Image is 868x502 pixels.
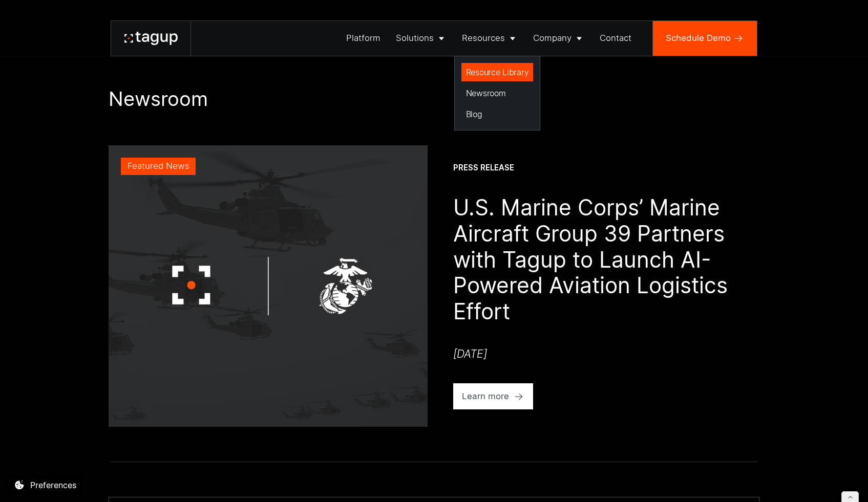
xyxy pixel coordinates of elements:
div: Learn more [462,390,509,403]
a: Schedule Demo [653,21,757,56]
div: Solutions [396,32,434,45]
div: Schedule Demo [666,32,731,45]
a: Newsroom [461,83,533,102]
div: Preferences [30,479,76,491]
div: Resources [462,32,505,45]
a: Featured News [109,145,428,427]
div: [DATE] [453,346,487,362]
a: Resources [454,21,525,56]
a: Solutions [388,21,454,56]
div: Resource Library [466,66,529,78]
a: Learn more [453,383,533,409]
a: Contact [592,21,640,56]
nav: Resources [454,56,540,130]
a: Resource Library [461,63,533,82]
div: Featured News [128,160,189,172]
div: Newsroom [466,87,529,99]
a: Company [525,21,592,56]
div: Press Release [453,163,514,173]
h1: Newsroom [109,87,759,111]
h1: U.S. Marine Corps’ Marine Aircraft Group 39 Partners with Tagup to Launch AI-Powered Aviation Log... [453,195,759,325]
div: Contact [600,32,631,45]
div: Platform [346,32,380,45]
a: Platform [339,21,389,56]
a: Blog [461,104,533,123]
div: Blog [466,108,529,120]
div: Company [533,32,571,45]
